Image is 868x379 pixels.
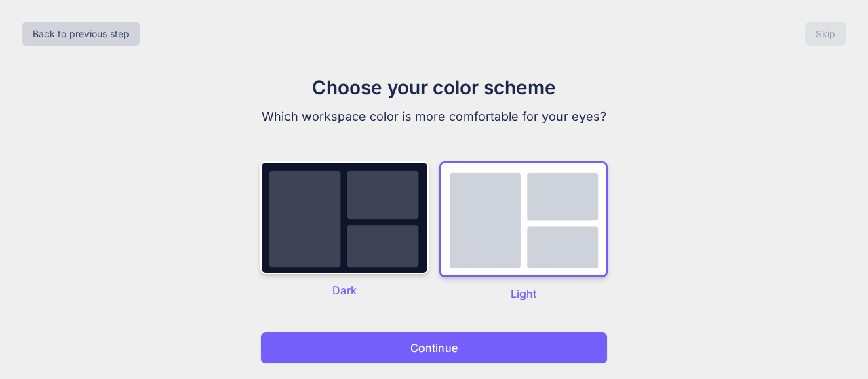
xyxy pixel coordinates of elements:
img: dark [260,161,429,274]
h1: Choose your color scheme [206,73,662,102]
img: dark [439,161,608,277]
p: Light [439,285,608,302]
p: Continue [410,340,458,356]
button: Back to previous step [22,22,140,46]
button: Continue [260,332,608,364]
p: Dark [260,282,429,298]
p: Which workspace color is more comfortable for your eyes? [206,107,662,126]
button: Skip [805,22,846,46]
